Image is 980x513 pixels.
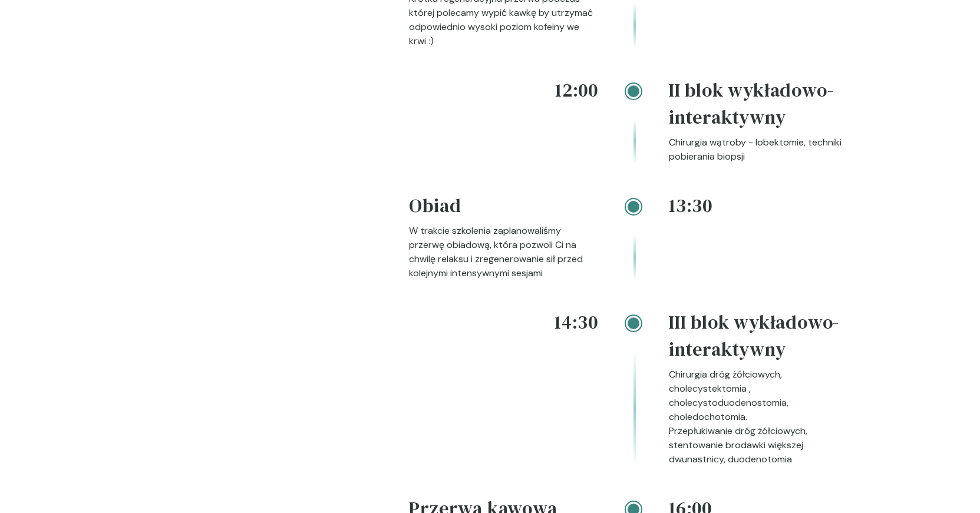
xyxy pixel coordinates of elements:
h4: II blok wykładowo-interaktywny [669,77,858,135]
h4: Obiad [409,192,598,224]
h4: 12:00 [409,77,598,104]
p: Chirurgia dróg żółciowych, cholecystektomia , cholecystoduodenostomia, choledochotomia. Przepłuki... [669,368,858,466]
h4: 14:30 [409,309,598,336]
h4: 13:30 [669,192,858,219]
p: Chirurgia wątroby - lobektomie, techniki pobierania biopsji [669,135,858,164]
h4: III blok wykładowo-interaktywny [669,309,858,368]
p: W trakcie szkolenia zaplanowaliśmy przerwę obiadową, która pozwoli Ci na chwilę relaksu i zregene... [409,224,598,280]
